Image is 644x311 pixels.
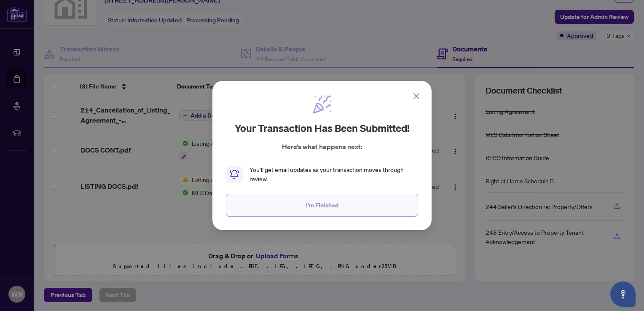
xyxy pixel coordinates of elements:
[306,198,338,212] span: I'm Finished
[235,121,410,135] h2: Your transaction has been submitted!
[226,194,418,217] button: I'm Finished
[250,165,418,184] div: You’ll get email updates as your transaction moves through review.
[610,282,636,307] button: Open asap
[282,142,362,152] p: Here’s what happens next:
